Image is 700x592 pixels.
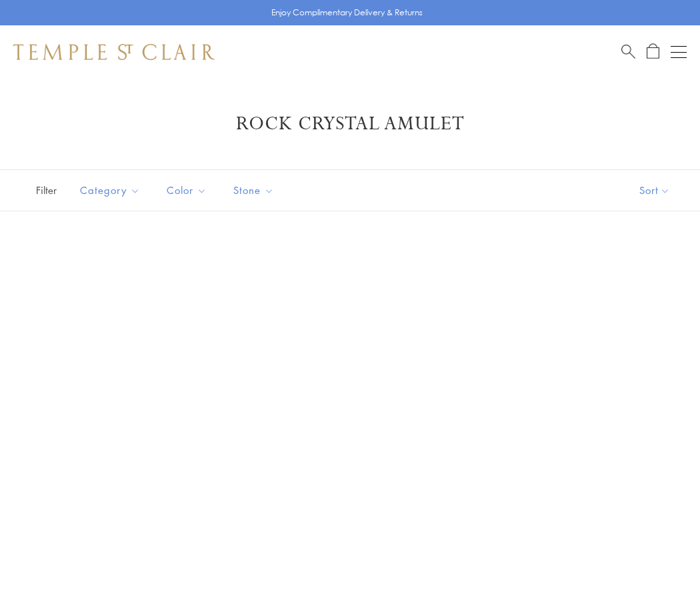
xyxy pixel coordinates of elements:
[647,43,659,60] a: Open Shopping Bag
[223,175,284,205] button: Stone
[70,175,150,205] button: Category
[73,182,150,199] span: Category
[160,182,217,199] span: Color
[609,170,700,211] button: Show sort by
[227,182,284,199] span: Stone
[621,43,635,60] a: Search
[671,44,687,60] button: Open navigation
[13,44,215,60] img: Temple St. Clair
[33,112,667,136] h1: Rock Crystal Amulet
[271,6,423,19] p: Enjoy Complimentary Delivery & Returns
[157,175,217,205] button: Color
